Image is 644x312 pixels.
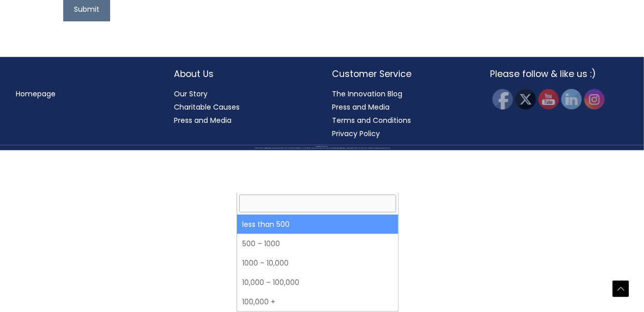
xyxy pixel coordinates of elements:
a: Privacy Policy [332,128,380,139]
div: All material on this Website, including design, text, images, logos and sounds, are owned by Cosm... [18,148,626,149]
a: Terms and Conditions [332,115,411,125]
img: Facebook [493,89,513,110]
h2: About Us [174,67,312,81]
li: 500 – 1000 [237,234,398,253]
nav: About Us [174,87,312,127]
img: Twitter [516,89,536,110]
li: 10,000 – 100,000 [237,273,398,292]
a: The Innovation Blog [332,89,403,99]
div: Copyright © 2025 [18,146,626,147]
h2: Customer Service [332,67,470,81]
li: 100,000 + [237,292,398,311]
a: Charitable Causes [174,102,240,112]
span: Cosmetic Solutions [322,146,328,147]
a: Press and Media [332,102,390,112]
nav: Customer Service [332,87,470,140]
li: less than 500 [237,215,398,234]
nav: Menu [16,87,154,100]
a: Our Story [174,89,208,99]
a: Homepage [16,89,56,99]
h2: Please follow & like us :) [491,67,628,81]
a: Press and Media [174,115,232,125]
li: 1000 – 10,000 [237,253,398,273]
